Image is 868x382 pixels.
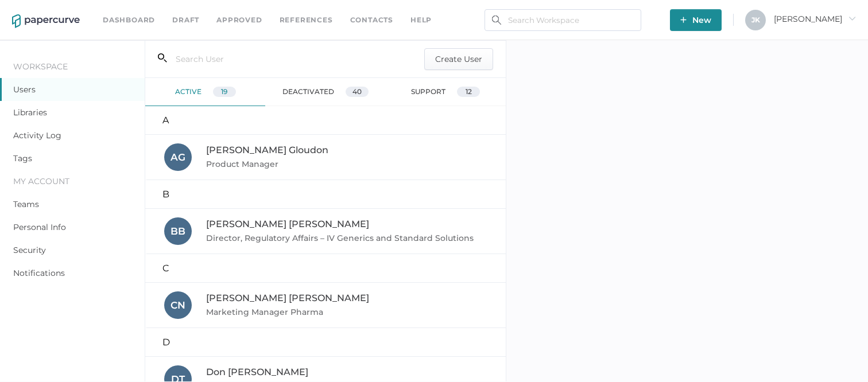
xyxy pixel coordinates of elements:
[206,293,369,303] span: [PERSON_NAME] [PERSON_NAME]
[103,14,155,26] a: Dashboard
[13,84,36,95] a: Users
[680,9,711,31] span: New
[145,106,506,135] div: A
[216,14,262,26] a: Approved
[145,180,506,209] div: B
[206,307,325,317] span: Marketing Manager Pharma
[485,9,641,31] input: Search Workspace
[170,299,185,311] span: C N
[145,209,506,254] a: BB[PERSON_NAME] [PERSON_NAME]Director, Regulatory Affairs – IV Generics and Standard Solutions
[158,53,167,63] i: search_left
[12,14,80,28] img: papercurve-logo-colour.7244d18c.svg
[13,130,61,141] a: Activity Log
[206,367,308,377] span: Don [PERSON_NAME]
[13,107,47,118] a: Libraries
[145,328,506,357] div: D
[424,48,493,70] button: Create User
[424,53,493,64] a: Create User
[13,153,32,163] a: Tags
[848,14,856,22] i: arrow_right
[206,145,328,155] span: [PERSON_NAME] Gloudon
[145,283,506,328] a: CN[PERSON_NAME] [PERSON_NAME]Marketing Manager Pharma
[167,48,402,70] input: Search User
[265,78,385,106] div: deactivated
[280,14,333,26] a: References
[221,87,227,96] span: 19
[350,14,393,26] a: Contacts
[386,78,506,106] div: support
[13,268,65,278] a: Notifications
[774,14,856,24] span: [PERSON_NAME]
[170,225,185,237] span: B B
[435,49,482,69] span: Create User
[410,14,432,26] div: help
[206,219,369,229] span: [PERSON_NAME] [PERSON_NAME]
[492,15,501,25] img: search.bf03fe8b.svg
[172,14,199,26] a: Draft
[206,159,281,169] span: Product Manager
[13,245,46,255] a: Security
[13,222,66,232] a: Personal Info
[13,199,39,209] a: Teams
[352,87,362,96] span: 40
[170,151,185,163] span: A G
[145,254,506,283] div: C
[751,15,760,24] span: J K
[466,87,472,96] span: 12
[145,78,265,106] div: active
[145,135,506,180] a: AG[PERSON_NAME] GloudonProduct Manager
[670,9,722,31] button: New
[206,233,476,243] span: Director, Regulatory Affairs – IV Generics and Standard Solutions
[680,17,687,23] img: plus-white.e19ec114.svg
